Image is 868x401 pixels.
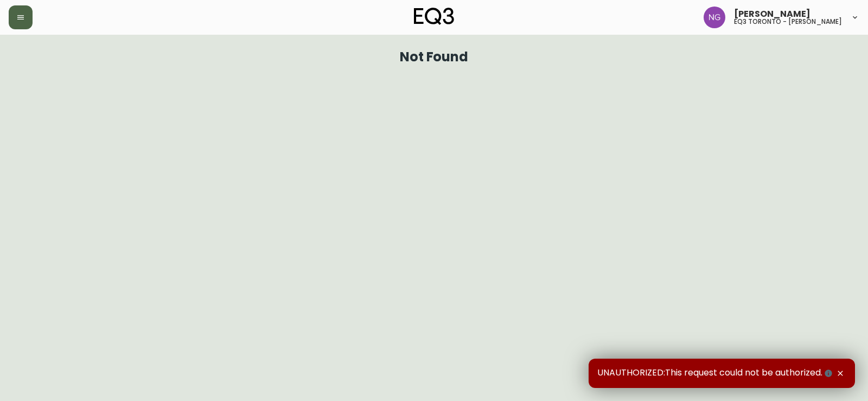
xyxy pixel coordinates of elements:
[704,7,725,28] img: e41bb40f50a406efe12576e11ba219ad
[597,367,834,379] span: UNAUTHORIZED:This request could not be authorized.
[400,52,469,62] h1: Not Found
[414,8,454,25] img: logo
[734,10,810,18] span: [PERSON_NAME]
[734,18,842,25] h5: eq3 toronto - [PERSON_NAME]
